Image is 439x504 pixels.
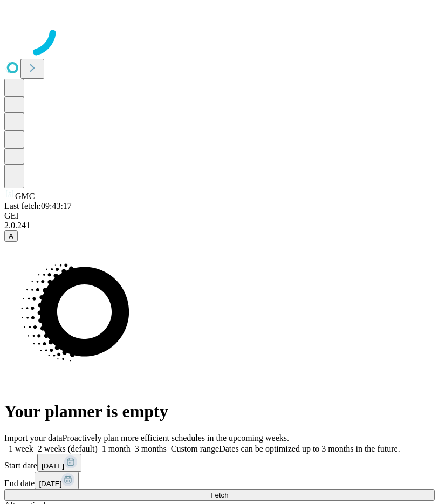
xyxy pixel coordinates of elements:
span: Import your data [4,433,63,442]
button: Fetch [4,489,435,501]
span: Dates can be optimized up to 3 months in the future. [219,444,400,453]
span: GMC [15,192,35,201]
div: End date [4,472,435,489]
span: [DATE] [39,480,61,488]
span: 1 month [102,444,131,453]
div: GEI [4,211,435,221]
h1: Your planner is empty [4,401,435,421]
button: [DATE] [37,454,81,472]
span: 1 week [9,444,33,453]
button: [DATE] [35,472,79,489]
span: [DATE] [42,462,64,470]
span: 3 months [135,444,167,453]
span: 2 weeks (default) [38,444,98,453]
span: Last fetch: 09:43:17 [4,201,72,210]
button: A [4,230,18,242]
span: A [9,232,13,240]
div: 2.0.241 [4,221,435,230]
span: Custom range [171,444,219,453]
span: Proactively plan more efficient schedules in the upcoming weeks. [63,433,289,442]
span: Fetch [210,491,228,499]
div: Start date [4,454,435,472]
